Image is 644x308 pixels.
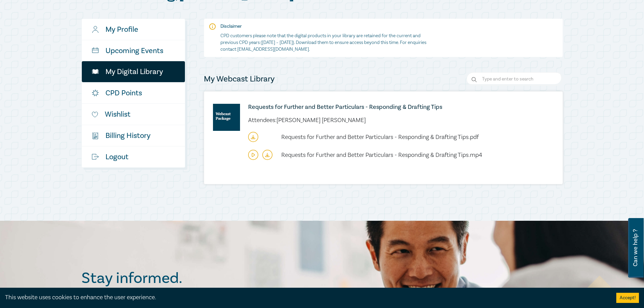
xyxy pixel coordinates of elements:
button: Accept cookies [616,293,639,303]
span: Requests for Further and Better Particulars - Responding & Drafting Tips.pdf [281,133,479,141]
a: My Digital Library [82,61,185,82]
li: Attendees: [PERSON_NAME] [PERSON_NAME] [248,117,366,123]
a: My Profile [82,19,185,40]
img: online-intensive-(to-download) [213,104,240,131]
p: CPD customers please note that the digital products in your library are retained for the current ... [220,32,428,53]
a: [EMAIL_ADDRESS][DOMAIN_NAME] [237,46,309,52]
tspan: $ [93,134,95,137]
a: Logout [82,146,185,167]
a: Wishlist [82,104,185,125]
span: Requests for Further and Better Particulars - Responding & Drafting Tips.mp4 [281,151,482,159]
a: $Billing History [82,125,185,146]
div: This website uses cookies to enhance the user experience. [5,293,606,302]
span: Can we help ? [632,222,639,274]
a: CPD Points [82,82,185,103]
h4: My Webcast Library [204,74,275,85]
a: Upcoming Events [82,40,185,61]
a: Requests for Further and Better Particulars - Responding & Drafting Tips [248,104,522,111]
strong: Disclaimer [220,23,242,29]
a: Requests for Further and Better Particulars - Responding & Drafting Tips.pdf [281,134,479,140]
h2: Stay informed. [81,269,241,287]
input: Search [467,72,563,86]
a: Requests for Further and Better Particulars - Responding & Drafting Tips.mp4 [281,152,482,158]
